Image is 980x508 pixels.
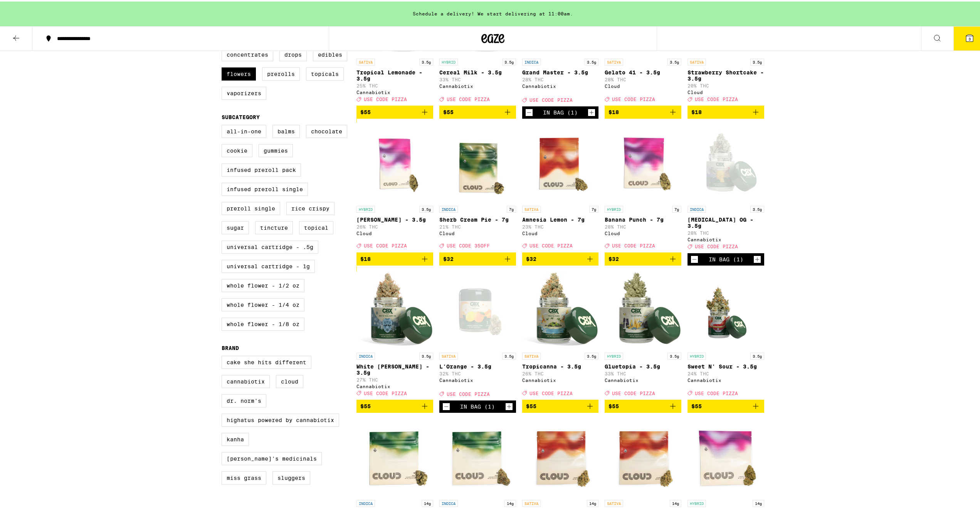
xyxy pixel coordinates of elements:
[222,258,315,271] label: Universal Cartridge - 1g
[222,113,260,119] legend: Subcategory
[688,88,764,93] div: Cloud
[356,82,433,87] p: 25% THC
[222,47,273,60] label: Concentrates
[688,82,764,87] p: 20% THC
[356,270,433,398] a: Open page for White Walker OG - 3.5g from Cannabiotix
[605,251,681,264] button: Add to bag
[507,204,516,211] p: 7g
[522,370,599,375] p: 26% THC
[968,35,971,40] span: 3
[222,143,252,156] label: Cookie
[688,68,764,80] p: Strawberry Shortcake - 3.5g
[356,382,433,387] div: Cannabiotix
[609,402,619,408] span: $55
[439,362,516,368] p: L'Orange - 3.5g
[672,204,681,211] p: 7g
[419,351,433,358] p: 3.5g
[605,351,623,358] p: HYBRID
[447,242,490,247] span: USE CODE 35OFF
[522,229,599,234] div: Cloud
[364,389,407,394] span: USE CODE PIZZA
[691,254,698,262] button: Decrement
[502,57,516,64] p: 3.5g
[439,270,516,399] a: Open page for L'Orange - 3.5g from Cannabiotix
[313,47,347,60] label: Edibles
[605,362,681,368] p: Gluetopia - 3.5g
[356,351,375,358] p: INDICA
[222,123,266,136] label: All-In-One
[222,431,249,444] label: Kanha
[612,242,655,247] span: USE CODE PIZZA
[605,104,681,117] button: Add to bag
[222,239,318,252] label: Universal Cartridge - .5g
[419,204,433,211] p: 3.5g
[306,66,344,79] label: Topicals
[605,215,681,221] p: Banana Punch - 7g
[222,393,266,406] label: Dr. Norm's
[222,354,311,367] label: Cake She Hits Different
[276,373,303,387] label: Cloud
[750,204,764,211] p: 3.5g
[522,362,599,368] p: Tropicanna - 3.5g
[356,362,433,374] p: White [PERSON_NAME] - 3.5g
[360,108,371,114] span: $55
[691,108,702,114] span: $18
[688,270,764,347] img: Cannabiotix - Sweet N' Sour - 3.5g
[522,270,599,347] img: Cannabiotix - Tropicanna - 3.5g
[525,107,533,115] button: Decrement
[695,389,738,394] span: USE CODE PIZZA
[259,143,293,156] label: Gummies
[522,123,599,251] a: Open page for Amnesia Lemon - 7g from Cloud
[356,57,375,64] p: SATIVA
[688,376,764,381] div: Cannabiotix
[439,76,516,81] p: 33% THC
[688,498,706,505] p: HYBRID
[750,351,764,358] p: 3.5g
[688,57,706,64] p: SATIVA
[222,343,239,350] legend: Brand
[222,470,266,483] label: Miss Grass
[530,96,573,101] span: USE CODE PIZZA
[688,229,764,234] p: 28% THC
[443,108,454,114] span: $55
[356,270,433,347] img: Cannabiotix - White Walker OG - 3.5g
[419,57,433,64] p: 3.5g
[356,398,433,411] button: Add to bag
[605,76,681,81] p: 28% THC
[670,498,681,505] p: 14g
[543,108,578,114] div: In Bag (1)
[605,68,681,74] p: Gelato 41 - 3.5g
[605,57,623,64] p: SATIVA
[255,220,293,233] label: Tincture
[439,223,516,228] p: 21% THC
[439,229,516,234] div: Cloud
[605,370,681,375] p: 33% THC
[439,104,516,117] button: Add to bag
[667,57,681,64] p: 3.5g
[691,402,702,408] span: $55
[460,402,495,408] div: In Bag (1)
[605,376,681,381] div: Cannabiotix
[356,376,433,381] p: 27% THC
[753,254,761,262] button: Increment
[522,68,599,74] p: Grand Master - 3.5g
[439,370,516,375] p: 32% THC
[750,57,764,64] p: 3.5g
[442,401,450,409] button: Decrement
[360,402,371,408] span: $55
[356,498,375,505] p: INDICA
[688,417,764,495] img: Cloud - Cadillac Rainbow - 14g
[356,215,433,221] p: [PERSON_NAME] - 3.5g
[688,215,764,227] p: [MEDICAL_DATA] OG - 3.5g
[222,66,256,79] label: Flowers
[522,417,599,495] img: Cloud - Amnesia Lemon - 14g
[609,254,619,261] span: $32
[589,204,598,211] p: 7g
[522,398,599,411] button: Add to bag
[585,57,598,64] p: 3.5g
[439,123,516,251] a: Open page for Sherb Cream Pie - 7g from Cloud
[585,351,598,358] p: 3.5g
[356,229,433,234] div: Cloud
[588,107,595,115] button: Increment
[522,251,599,264] button: Add to bag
